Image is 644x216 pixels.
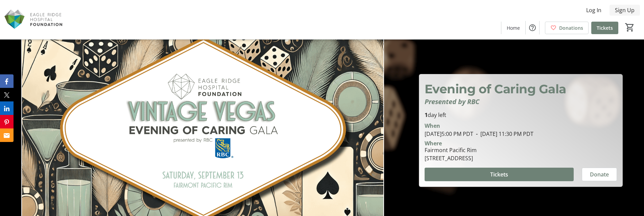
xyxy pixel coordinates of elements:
[4,3,64,37] img: Eagle Ridge Hospital Foundation's Logo
[559,24,583,31] span: Donations
[425,141,442,146] div: Where
[425,111,428,119] span: 1
[624,21,636,33] button: Cart
[590,170,609,178] span: Donate
[425,81,566,96] span: Evening of Caring Gala
[615,6,635,14] span: Sign Up
[473,130,533,138] span: [DATE] 11:30 PM PDT
[473,130,480,138] span: -
[425,146,477,154] div: Fairmont Pacific Rim
[545,22,589,34] a: Donations
[425,168,574,181] button: Tickets
[591,22,618,34] a: Tickets
[425,122,440,130] div: When
[586,6,601,14] span: Log In
[610,5,640,16] button: Sign Up
[425,154,477,162] div: [STREET_ADDRESS]
[425,130,473,138] span: [DATE] 5:00 PM PDT
[501,22,525,34] a: Home
[526,21,539,34] button: Help
[425,97,479,106] em: Presented by RBC
[507,24,520,31] span: Home
[597,24,613,31] span: Tickets
[582,168,617,181] button: Donate
[581,5,607,16] button: Log In
[490,170,508,178] span: Tickets
[425,111,617,119] p: day left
